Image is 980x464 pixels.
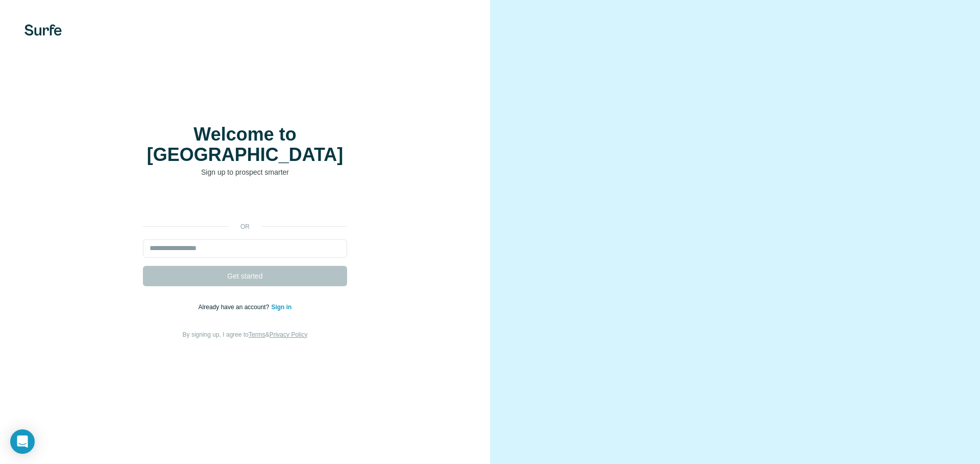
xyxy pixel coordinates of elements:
a: Sign in [271,304,291,311]
a: Privacy Policy [269,331,308,338]
p: Sign up to prospect smarter [143,167,347,177]
div: Open Intercom Messenger [10,429,35,454]
h1: Welcome to [GEOGRAPHIC_DATA] [143,124,347,165]
a: Terms [249,331,265,338]
span: Already have an account? [199,304,272,311]
iframe: Bouton "Se connecter avec Google" [138,193,352,215]
img: Surfe's logo [24,24,62,36]
p: or [229,222,261,231]
span: By signing up, I agree to & [183,331,308,338]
